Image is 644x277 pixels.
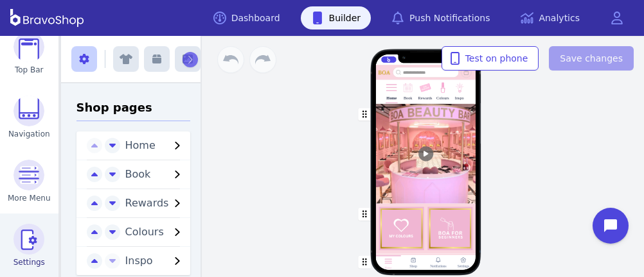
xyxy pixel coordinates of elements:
div: Book [404,96,412,101]
button: Rewards [120,196,191,211]
a: Builder [301,6,371,29]
button: Home [120,138,191,153]
div: Shop [409,264,417,269]
h3: Shop pages [76,99,191,121]
span: Settings [13,257,45,267]
button: Book [120,167,191,182]
a: Analytics [510,6,590,29]
a: Push Notifications [381,6,500,29]
button: Colours [120,224,191,240]
div: Home [386,96,397,101]
span: Save changes [560,52,623,65]
img: BravoShop [10,9,84,27]
div: Settings [457,264,469,269]
div: Inspo [455,96,464,101]
a: Dashboard [203,6,291,29]
div: Home [384,266,391,269]
button: Inspo [120,253,191,269]
span: More Menu [8,193,51,203]
span: Rewards [125,197,169,209]
span: Inspo [125,255,153,267]
span: Top Bar [15,65,44,75]
span: Home [125,139,156,151]
button: Test on phone [442,46,539,71]
button: PRICELIST [375,253,476,271]
span: Navigation [8,129,50,139]
div: Colours [436,96,449,101]
span: Book [125,168,151,180]
div: Notifations [430,264,446,269]
button: Save changes [549,46,634,71]
span: Colours [125,226,164,238]
span: Test on phone [452,52,528,65]
div: Rewards [418,96,433,101]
